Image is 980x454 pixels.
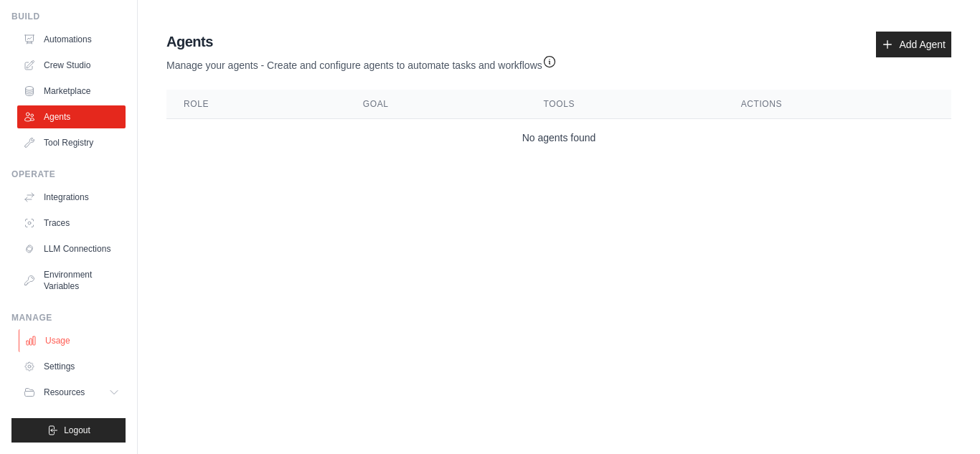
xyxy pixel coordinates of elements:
span: Resources [44,387,85,398]
a: Usage [19,329,127,352]
a: Tool Registry [17,131,126,154]
p: Manage your agents - Create and configure agents to automate tasks and workflows [166,52,557,72]
th: Actions [724,90,951,119]
a: Marketplace [17,80,126,103]
th: Role [166,90,346,119]
a: Add Agent [876,32,951,57]
button: Resources [17,381,126,404]
h2: Agents [166,32,557,52]
a: Integrations [17,186,126,209]
button: Logout [11,418,126,443]
a: Traces [17,212,126,235]
a: Crew Studio [17,54,126,77]
iframe: Chat Widget [908,385,980,454]
a: LLM Connections [17,237,126,260]
a: Settings [17,355,126,378]
th: Tools [527,90,724,119]
a: Automations [17,28,126,51]
td: No agents found [166,119,951,157]
div: Manage [11,312,126,323]
a: Agents [17,105,126,128]
span: Logout [64,425,90,436]
div: Build [11,11,126,22]
th: Goal [346,90,527,119]
a: Environment Variables [17,263,126,298]
div: Operate [11,169,126,180]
